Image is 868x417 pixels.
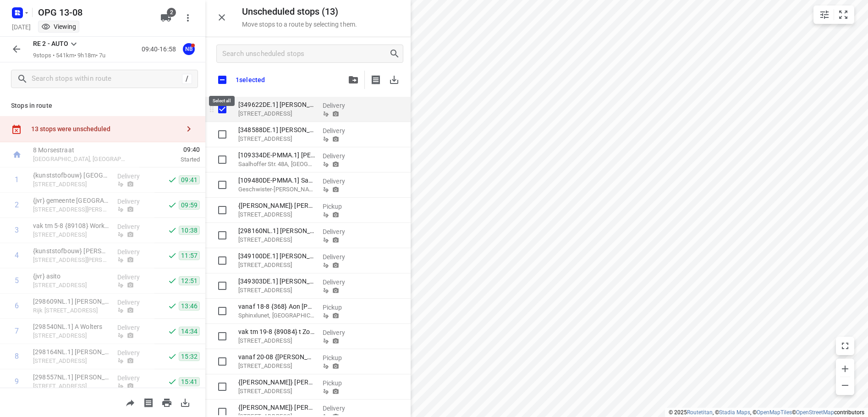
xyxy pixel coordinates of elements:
[242,21,357,28] p: Move stops to a route by selecting them.
[238,261,315,270] p: Kölner Landstraße 242-244, Duren
[33,196,110,205] p: {jvr} gemeente [GEOGRAPHIC_DATA]
[238,336,315,345] p: [STREET_ADDRESS]
[213,352,231,371] span: Select
[213,100,231,118] span: Select
[323,303,357,312] p: Pickup
[117,272,151,282] p: Delivery
[238,286,315,295] p: [STREET_ADDRESS]
[687,409,713,416] a: Routetitan
[238,226,315,235] p: [298160NL.1] [PERSON_NAME]
[15,175,19,184] div: 1
[168,377,177,386] svg: Done
[117,172,151,181] p: Delivery
[238,403,315,412] p: {scholtens} katja grelling
[168,301,177,311] svg: Done
[179,200,200,210] span: 09:59
[238,134,315,144] p: Industriestraße 9, Oer-erkenschwick
[213,378,231,396] span: Select
[168,276,177,285] svg: Done
[238,109,315,118] p: [STREET_ADDRESS]
[222,47,389,61] input: Search unscheduled stops
[15,327,19,335] div: 7
[179,352,200,361] span: 15:32
[179,377,200,386] span: 15:41
[238,176,315,185] p: [109480DE-PMMA.1] Sabine Dr. Griege
[15,377,19,386] div: 9
[323,101,357,110] p: Delivery
[179,175,200,184] span: 09:41
[168,251,177,260] svg: Done
[238,210,315,219] p: 114 Liendertseweg, Amersfoort
[33,331,110,340] p: [STREET_ADDRESS]
[238,201,315,210] p: {[PERSON_NAME]} [PERSON_NAME]
[33,221,110,230] p: vak tm 5-8 {89108} Workcycles (Lijnbaangr.)
[179,276,200,285] span: 12:51
[11,101,194,111] p: Stops in route
[179,301,200,311] span: 13:46
[33,246,110,256] p: {kunststofbouw} dhr Rueck
[33,373,110,382] p: [298557NL.1] Miriam Weimar
[236,76,265,83] p: 1 selected
[179,226,200,235] span: 10:38
[719,409,750,416] a: Stadia Maps
[238,100,315,109] p: [349622DE.1] Christoph Dahlhausen
[323,177,357,186] p: Delivery
[238,352,315,361] p: vanaf 20-08 {scholtens} gerben
[213,226,231,245] span: Select
[238,378,315,387] p: {[PERSON_NAME]} [PERSON_NAME]
[33,205,110,214] p: [STREET_ADDRESS][PERSON_NAME]
[33,382,110,391] p: Bretelerhorst 4, Enschede
[33,322,110,331] p: [298540NL.1] A Wolters
[15,352,19,361] div: 8
[669,409,864,416] li: © 2025 , © , © © contributors
[213,125,231,144] span: Select
[33,171,110,180] p: {kunststofbouw} dhr westland
[31,125,180,133] div: 13 stops were unscheduled
[213,150,231,169] span: Select
[205,97,411,415] div: grid
[796,409,834,416] a: OpenStreetMap
[213,302,231,320] span: Select
[213,251,231,270] span: Select
[238,387,315,396] p: [STREET_ADDRESS]
[176,398,194,406] span: Download route
[213,8,231,27] button: Close
[168,226,177,235] svg: Done
[168,327,177,336] svg: Done
[33,297,110,306] p: [298609NL.1] Joram Otterloo
[323,252,357,261] p: Delivery
[117,348,151,357] p: Delivery
[213,277,231,295] span: Select
[117,247,151,256] p: Delivery
[142,44,180,54] p: 09:40-16:58
[180,44,198,53] span: Assigned to Niek Benjamins
[385,71,403,89] span: Download stop
[323,278,357,287] p: Delivery
[33,256,110,265] p: Koolhovenlaan 45, Den Haag
[213,327,231,345] span: Select
[213,201,231,219] span: Select
[117,197,151,206] p: Delivery
[323,404,357,413] p: Delivery
[33,180,110,189] p: [STREET_ADDRESS]
[238,251,315,261] p: [349100DE.1] [PERSON_NAME]
[117,222,151,231] p: Delivery
[33,272,110,281] p: {jvr} asito
[323,353,357,362] p: Pickup
[139,155,200,164] p: Started
[158,398,176,406] span: Print route
[117,373,151,383] p: Delivery
[121,398,139,406] span: Share route
[238,361,315,371] p: [STREET_ADDRESS]
[179,9,197,27] button: More
[139,398,158,406] span: Print shipping labels
[168,175,177,184] svg: Done
[238,125,315,134] p: [348588DE.1] Bjorn Verwiebe
[33,145,128,155] p: 8 Morsestraat
[213,176,231,194] span: Select
[182,74,192,84] div: /
[323,227,357,236] p: Delivery
[33,51,106,60] p: 9 stops • 541km • 9h18m • 7u
[33,39,68,49] p: RE 2 - AUTO
[33,155,128,164] p: [GEOGRAPHIC_DATA], [GEOGRAPHIC_DATA]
